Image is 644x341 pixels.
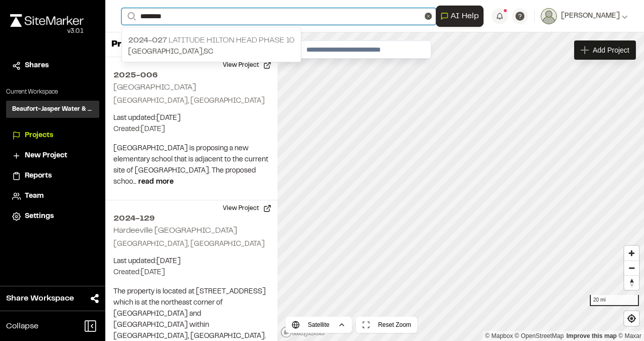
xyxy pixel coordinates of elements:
span: Shares [25,60,49,71]
p: Last updated: [DATE] [113,256,269,267]
a: Team [12,191,93,202]
canvas: Map [277,32,644,341]
p: Last updated: [DATE] [113,113,269,124]
p: Created: [DATE] [113,267,269,278]
button: [PERSON_NAME] [541,8,628,24]
a: Projects [12,130,93,141]
h2: 2025-006 [113,69,269,81]
img: User [541,8,557,24]
a: Map feedback [567,332,617,339]
span: Reports [25,170,52,182]
p: [GEOGRAPHIC_DATA] , SC [128,47,295,58]
a: Maxar [618,332,641,339]
span: read more [138,179,174,185]
button: Find my location [624,311,639,326]
div: Open AI Assistant [436,6,488,27]
span: AI Help [451,10,479,22]
h2: Hardeeville [GEOGRAPHIC_DATA] [113,227,237,234]
button: Reset Zoom [356,317,417,333]
p: [GEOGRAPHIC_DATA] is proposing a new elementary school that is adjacent to the current site of [G... [113,143,269,188]
a: New Project [12,150,93,161]
button: Open AI Assistant [436,6,484,27]
button: Reset bearing to north [624,275,639,290]
a: Reports [12,170,93,182]
span: New Project [25,150,67,161]
p: Latitude Hilton Head Phase 10 [128,34,295,47]
span: Collapse [6,320,38,332]
button: Zoom out [624,261,639,275]
span: Share Workspace [6,292,74,305]
h2: 2024-129 [113,212,269,225]
span: Team [25,191,44,202]
button: Zoom in [624,246,639,261]
div: Oh geez...please don't... [10,27,84,36]
a: Shares [12,60,93,71]
a: Settings [12,211,93,222]
p: Projects [111,38,149,52]
p: Created: [DATE] [113,124,269,135]
button: Clear text [425,13,432,20]
a: 2024-027 Latitude Hilton Head Phase 10[GEOGRAPHIC_DATA],SC [122,30,301,62]
span: [PERSON_NAME] [561,11,620,22]
button: View Project [217,57,277,73]
span: 2024-027 [128,37,167,44]
p: [GEOGRAPHIC_DATA], [GEOGRAPHIC_DATA] [113,96,269,107]
h2: [GEOGRAPHIC_DATA] [113,84,196,91]
a: OpenStreetMap [515,332,564,339]
button: View Project [217,200,277,217]
p: [GEOGRAPHIC_DATA], [GEOGRAPHIC_DATA] [113,239,269,250]
button: Satellite [286,317,352,333]
button: Search [122,8,140,25]
span: Settings [25,211,54,222]
p: Current Workspace [6,88,99,97]
a: Mapbox [485,332,513,339]
span: Zoom out [624,261,639,275]
span: Add Project [593,45,629,55]
span: Projects [25,130,53,141]
span: Reset bearing to north [624,276,639,290]
h3: Beaufort-Jasper Water & Sewer Authority [12,105,93,114]
div: 20 mi [590,295,639,306]
img: rebrand.png [10,14,84,27]
a: Mapbox logo [280,326,325,338]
